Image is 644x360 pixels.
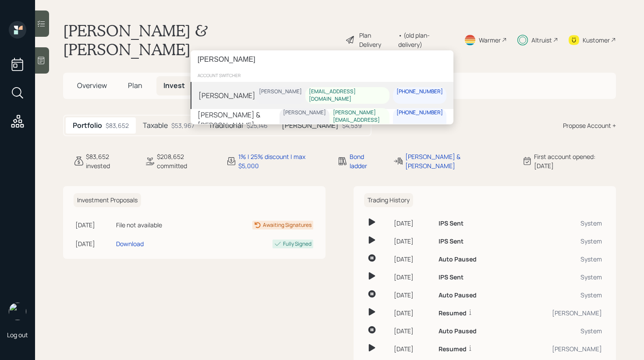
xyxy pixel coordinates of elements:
div: [PHONE_NUMBER] [396,88,443,95]
input: Type a command or search… [191,50,453,69]
div: [PERSON_NAME] [283,109,326,116]
div: [PHONE_NUMBER] [396,109,443,116]
div: [PERSON_NAME][EMAIL_ADDRESS][DOMAIN_NAME] [333,109,386,131]
div: account switcher [191,69,453,82]
div: [PERSON_NAME] [198,90,255,101]
div: [EMAIL_ADDRESS][DOMAIN_NAME] [309,88,386,103]
div: [PERSON_NAME] & [PERSON_NAME] [198,109,280,131]
div: [PERSON_NAME] [259,88,302,95]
